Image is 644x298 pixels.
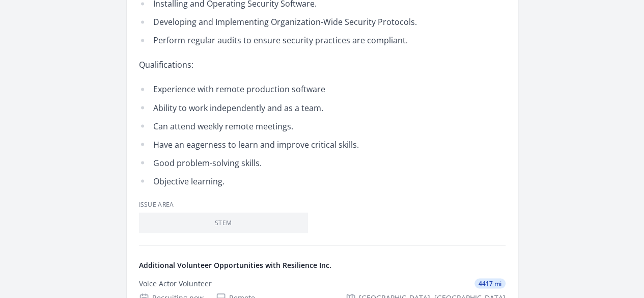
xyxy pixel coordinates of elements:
div: Voice Actor Volunteer [139,278,212,288]
li: Developing and Implementing Organization-Wide Security Protocols. [139,15,437,29]
li: Perform regular audits to ensure security practices are compliant. [139,33,437,47]
span: 4417 mi [474,278,506,288]
li: Have an eagerness to learn and improve critical skills. [139,137,437,151]
li: Good problem-solving skills. [139,155,437,170]
li: Ability to work independently and as a team. [139,100,437,115]
h3: Issue area [139,200,506,208]
h4: Additional Volunteer Opportunities with Resilience Inc. [139,260,506,270]
li: STEM [139,212,308,233]
li: Can attend weekly remote meetings. [139,119,437,133]
li: Objective learning. [139,174,437,188]
li: Experience with remote production software [139,82,437,96]
p: Qualifications: [139,58,437,72]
